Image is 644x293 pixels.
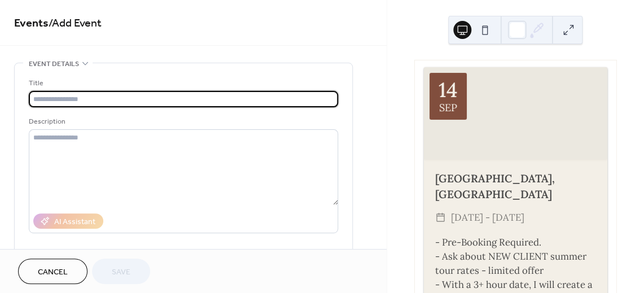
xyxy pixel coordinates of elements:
div: Sep [439,103,457,113]
span: [DATE] - [DATE] [451,209,524,226]
div: Description [29,116,336,128]
div: Location [29,247,336,259]
div: ​ [435,209,446,226]
div: 14 [439,80,458,100]
span: Event details [29,58,79,70]
div: Title [29,77,336,89]
button: Cancel [18,259,87,284]
span: / Add Event [49,12,102,34]
div: [GEOGRAPHIC_DATA], [GEOGRAPHIC_DATA] [424,170,607,203]
span: Cancel [38,266,68,278]
a: Events [14,12,49,34]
